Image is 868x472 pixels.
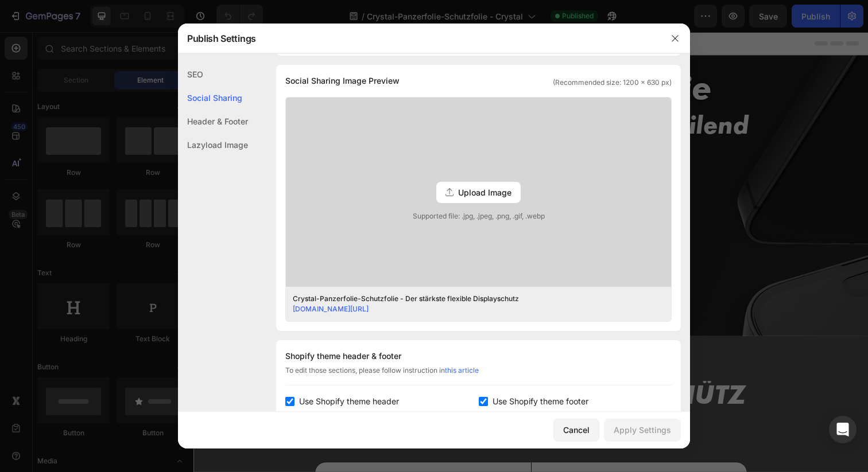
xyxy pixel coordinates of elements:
[139,225,195,243] p: Trustpilot
[123,356,565,411] h2: Warum CRYSTAL besser schütz als Panzerglas
[493,395,588,408] span: Use Shopify theme footer
[9,171,210,199] a: Jetzt Crastal entdecken
[299,395,399,408] span: Use Shopify theme header
[563,424,590,436] div: Cancel
[10,81,679,110] p: Crystal – stoßabsorbierend und selbstheilend
[178,24,660,53] div: Publish Settings
[293,294,646,304] div: Crystal-Panzerfolie-Schutzfolie - Der stärkste flexible Displayschutz
[553,77,672,88] span: (Recommended size: 1200 x 630 px)
[178,110,248,133] div: Header & Footer
[12,120,184,153] img: gempages_540026548523107232-13b56c53-3243-4b55-8943-b9f274381f2a.png
[445,366,479,375] a: this article
[553,419,599,442] button: Cancel
[604,419,681,442] button: Apply Settings
[285,349,672,363] div: Shopify theme header & footer
[293,305,369,313] a: [DOMAIN_NAME][URL]
[178,133,248,157] div: Lazyload Image
[99,226,132,243] p: 4.7 /5
[286,211,671,221] span: Supported file: .jpg, .jpeg, .png, .gif, .webp
[285,365,672,385] div: To edit those sections, please follow instruction in
[458,186,511,198] span: Upload Image
[10,255,679,268] p: Über 1 Mio. Kunden weltweit
[285,74,400,88] span: Social Sharing Image Preview
[178,86,248,110] div: Social Sharing
[178,63,248,86] div: SEO
[41,178,165,192] p: Jetzt Crastal entdecken
[829,416,857,443] div: Open Intercom Messenger
[614,424,671,436] div: Apply Settings
[10,37,529,77] i: Die stärkste flexible Schutzfolie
